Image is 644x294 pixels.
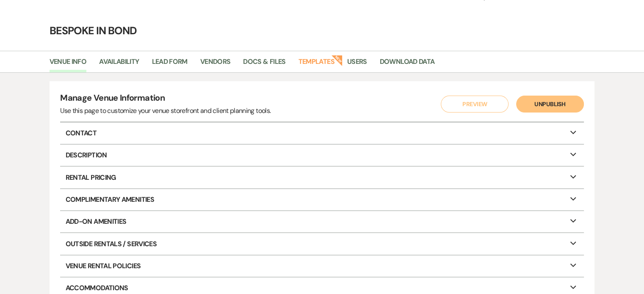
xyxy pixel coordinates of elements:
p: Add-On Amenities [60,211,583,232]
a: Vendors [200,56,231,72]
a: Download Data [380,56,435,72]
p: Venue Rental Policies [60,256,583,277]
h4: Manage Venue Information [60,92,271,106]
button: Unpublish [516,96,584,113]
button: Preview [441,96,509,113]
a: Preview [439,96,507,113]
p: Outside Rentals / Services [60,233,583,254]
a: Venue Info [50,56,87,72]
a: Lead Form [152,56,187,72]
a: Templates [299,56,334,72]
a: Users [347,56,367,72]
a: Availability [99,56,139,72]
strong: New [331,54,343,66]
p: Rental Pricing [60,167,583,188]
a: Docs & Files [243,56,285,72]
p: Description [60,145,583,166]
p: Complimentary Amenities [60,189,583,210]
h4: Bespoke in Bond [17,23,627,38]
p: Contact [60,123,583,144]
div: Use this page to customize your venue storefront and client planning tools. [60,106,271,116]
